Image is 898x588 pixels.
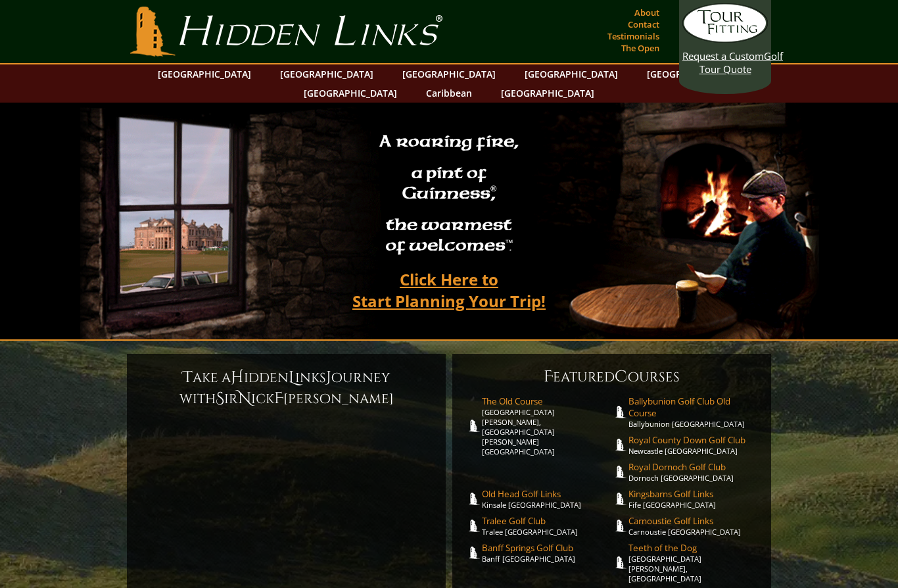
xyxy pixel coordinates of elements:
[544,366,553,387] span: F
[628,542,759,554] span: Teeth of the Dog
[628,488,759,510] a: Kingsbarns Golf LinksFife [GEOGRAPHIC_DATA]
[640,64,747,84] a: [GEOGRAPHIC_DATA]
[216,388,224,409] span: S
[631,3,663,22] a: About
[628,515,759,527] span: Carnoustie Golf Links
[628,434,759,456] a: Royal County Down Golf ClubNewcastle [GEOGRAPHIC_DATA]
[465,366,758,387] h6: eatured ourses
[482,488,612,500] span: Old Head Golf Links
[326,367,331,388] span: J
[482,515,612,537] a: Tralee Golf ClubTralee [GEOGRAPHIC_DATA]
[396,64,502,84] a: [GEOGRAPHIC_DATA]
[682,3,768,76] a: Request a CustomGolf Tour Quote
[339,264,559,316] a: Click Here toStart Planning Your Trip!
[273,64,380,84] a: [GEOGRAPHIC_DATA]
[482,395,612,407] span: The Old Course
[628,434,759,446] span: Royal County Down Golf Club
[238,388,251,409] span: N
[628,395,759,419] span: Ballybunion Golf Club Old Course
[140,367,433,409] h6: ake a idden inks ourney with ir ick [PERSON_NAME]
[628,395,759,429] a: Ballybunion Golf Club Old CourseBallybunion [GEOGRAPHIC_DATA]
[482,542,612,564] a: Banff Springs Golf ClubBanff [GEOGRAPHIC_DATA]
[482,488,612,510] a: Old Head Golf LinksKinsale [GEOGRAPHIC_DATA]
[482,542,612,554] span: Banff Springs Golf Club
[494,84,601,103] a: [GEOGRAPHIC_DATA]
[628,488,759,500] span: Kingsbarns Golf Links
[518,64,625,84] a: [GEOGRAPHIC_DATA]
[151,64,258,84] a: [GEOGRAPHIC_DATA]
[625,15,663,34] a: Contact
[604,27,663,45] a: Testimonials
[183,367,193,388] span: T
[289,367,295,388] span: L
[628,461,759,473] span: Royal Dornoch Golf Club
[618,39,663,57] a: The Open
[274,388,283,409] span: F
[615,366,628,387] span: C
[297,84,404,103] a: [GEOGRAPHIC_DATA]
[628,542,759,583] a: Teeth of the Dog[GEOGRAPHIC_DATA][PERSON_NAME], [GEOGRAPHIC_DATA]
[419,84,479,103] a: Caribbean
[482,515,612,527] span: Tralee Golf Club
[628,461,759,483] a: Royal Dornoch Golf ClubDornoch [GEOGRAPHIC_DATA]
[628,515,759,537] a: Carnoustie Golf LinksCarnoustie [GEOGRAPHIC_DATA]
[231,367,244,388] span: H
[482,395,612,456] a: The Old Course[GEOGRAPHIC_DATA][PERSON_NAME], [GEOGRAPHIC_DATA][PERSON_NAME] [GEOGRAPHIC_DATA]
[682,49,764,62] span: Request a Custom
[371,126,527,264] h2: A roaring fire, a pint of Guinness , the warmest of welcomes™.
